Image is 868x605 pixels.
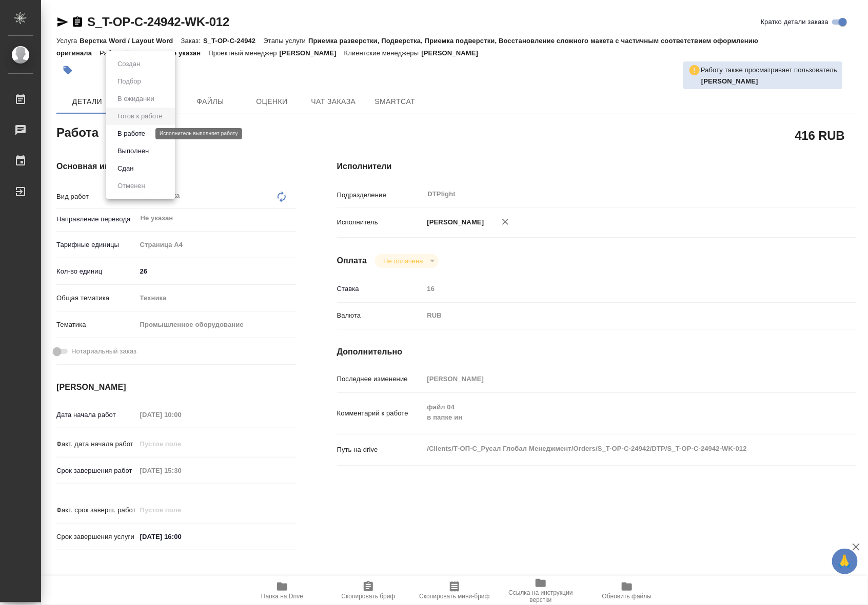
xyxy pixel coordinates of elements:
[114,128,148,139] button: В работе
[114,180,148,192] button: Отменен
[114,111,166,122] button: Готов к работе
[114,163,136,174] button: Сдан
[114,145,152,157] button: Выполнен
[114,93,157,105] button: В ожидании
[114,76,144,87] button: Подбор
[114,58,143,70] button: Создан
